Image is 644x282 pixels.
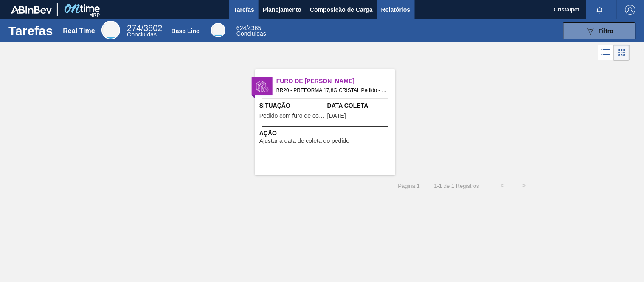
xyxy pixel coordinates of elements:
span: Ajustar a data de coleta do pedido [259,138,350,144]
img: TNhmsLtSVTkK8tSr43FrP2fwEKptu5GPRR3wAAAABJRU5ErkJggg== [11,6,52,14]
span: Pedido com furo de coleta [259,113,325,119]
span: Relatórios [381,5,410,15]
span: Composição de Carga [310,5,373,15]
span: Tarefas [233,5,254,15]
div: Visão em Lista [598,45,614,61]
button: Filtro [563,22,636,39]
button: > [513,175,534,196]
span: Data Coleta [327,101,393,110]
div: Base Line [211,23,225,37]
span: Ação [259,129,393,138]
span: 624 [236,25,246,31]
div: Real Time [101,21,120,39]
button: Notificações [586,4,613,16]
span: Planejamento [263,5,301,15]
span: Página : 1 [398,183,420,189]
span: BR20 - PREFORMA 17,8G CRISTAL Pedido - 1963704 [276,86,388,95]
span: 01/08/2025 [327,113,346,119]
span: Concluídas [127,31,157,38]
img: status [256,80,269,93]
span: Filtro [599,28,614,34]
h1: Tarefas [8,26,53,36]
span: Furo de Coleta [276,77,395,86]
span: Concluídas [236,30,266,37]
span: / 3802 [127,23,162,33]
span: / 4365 [236,25,261,31]
button: < [492,175,513,196]
div: Base Line [236,25,266,36]
span: 274 [127,23,141,33]
span: 1 - 1 de 1 Registros [433,183,479,189]
div: Visão em Cards [614,45,630,61]
div: Real Time [127,25,162,37]
img: Logout [625,5,636,15]
span: Situação [259,101,325,110]
div: Base Line [172,28,200,34]
div: Real Time [63,27,95,35]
